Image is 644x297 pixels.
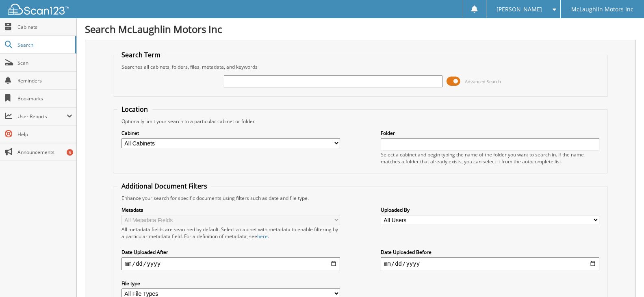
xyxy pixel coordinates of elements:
legend: Search Term [117,50,165,59]
label: Uploaded By [381,206,599,213]
img: scan123-logo-white.svg [8,4,69,15]
legend: Additional Document Filters [117,182,211,191]
label: Date Uploaded After [121,249,340,256]
label: File type [121,280,340,287]
label: Folder [381,130,599,137]
h1: Search McLaughlin Motors Inc [85,22,636,36]
label: Metadata [121,206,340,213]
span: Reminders [17,77,72,84]
input: end [381,257,599,270]
div: Enhance your search for specific documents using filters such as date and file type. [117,195,603,202]
div: 6 [67,149,73,156]
div: All metadata fields are searched by default. Select a cabinet with metadata to enable filtering b... [121,226,340,240]
div: Optionally limit your search to a particular cabinet or folder [117,118,603,125]
input: start [121,257,340,270]
span: Scan [17,59,72,66]
span: Cabinets [17,24,72,30]
span: Help [17,131,72,138]
div: Select a cabinet and begin typing the name of the folder you want to search in. If the name match... [381,151,599,165]
span: Announcements [17,149,72,156]
span: [PERSON_NAME] [497,7,542,12]
a: here [257,233,268,240]
span: McLaughlin Motors Inc [571,7,633,12]
label: Cabinet [121,130,340,137]
iframe: Chat Widget [603,258,644,297]
span: Advanced Search [465,78,501,85]
span: Bookmarks [17,95,72,102]
label: Date Uploaded Before [381,249,599,256]
legend: Location [117,105,152,114]
div: Searches all cabinets, folders, files, metadata, and keywords [117,63,603,70]
span: User Reports [17,113,67,120]
span: Search [17,41,71,48]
